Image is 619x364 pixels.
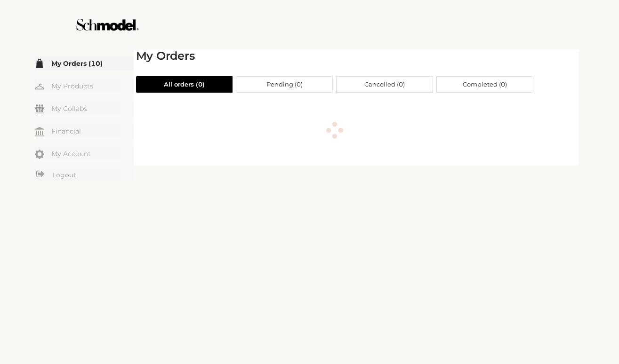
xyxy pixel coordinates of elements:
a: My Products [35,79,134,93]
a: Financial [35,124,134,138]
div: Menu [35,56,134,182]
span: All orders ( 0 ) [164,77,205,92]
span: Completed ( 0 ) [463,77,507,92]
img: my-account.svg [35,150,44,159]
span: Cancelled ( 0 ) [364,77,405,92]
a: My Collabs [35,102,134,115]
a: My Account [35,147,134,160]
span: Pending ( 0 ) [266,77,303,92]
img: my-financial.svg [35,127,44,136]
img: my-hanger.svg [35,82,44,91]
h2: My Orders [136,49,533,63]
a: My Orders (10) [35,56,134,70]
a: Logout [35,169,134,181]
img: my-order.svg [35,59,44,68]
img: my-friends.svg [35,104,44,113]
